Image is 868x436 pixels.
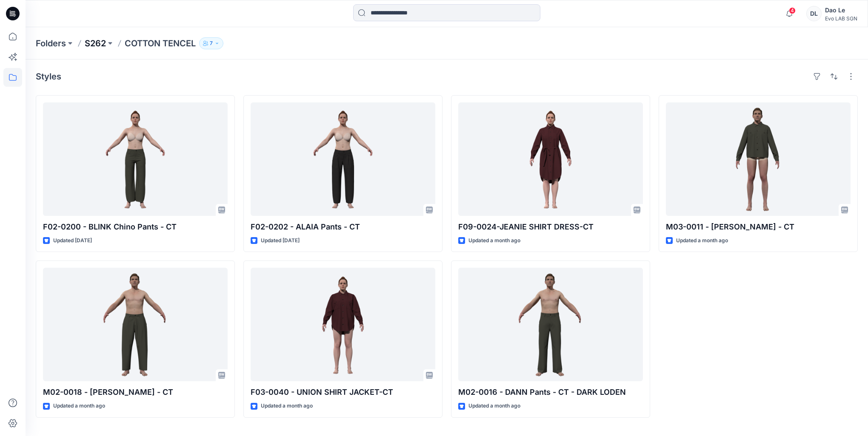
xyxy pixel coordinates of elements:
a: Folders [36,37,66,49]
a: F03-0040 - UNION SHIRT JACKET-CT [251,268,435,381]
p: Updated [DATE] [53,236,92,245]
p: Updated a month ago [676,236,728,245]
div: Dao Le [825,5,857,15]
a: F02-0202 - ALAIA Pants - CT [251,102,435,216]
p: Updated [DATE] [261,236,300,245]
p: F02-0202 - ALAIA Pants - CT [251,221,435,233]
a: F09-0024-JEANIE SHIRT DRESS-CT [458,102,643,216]
p: F03-0040 - UNION SHIRT JACKET-CT [251,386,435,398]
p: Updated a month ago [53,402,105,411]
p: M02-0018 - [PERSON_NAME] - CT [43,386,228,398]
p: Updated a month ago [468,402,520,411]
a: F02-0200 - BLINK Chino Pants - CT [43,102,228,216]
p: F02-0200 - BLINK Chino Pants - CT [43,221,228,233]
div: DL [806,6,822,21]
a: M03-0011 - PEDRO Overshirt - CT [666,102,851,216]
p: 7 [210,39,213,48]
p: Updated a month ago [261,402,313,411]
h4: Styles [36,71,61,82]
p: F09-0024-JEANIE SHIRT DRESS-CT [458,221,643,233]
p: M02-0016 - DANN Pants - CT - DARK LODEN [458,386,643,398]
span: 4 [789,7,796,14]
p: M03-0011 - [PERSON_NAME] - CT [666,221,851,233]
div: Evo LAB SGN [825,15,857,22]
a: S262 [85,37,106,49]
a: M02-0018 - DAVE Pants - CT [43,268,228,381]
button: 7 [199,37,223,49]
p: COTTON TENCEL [125,37,196,49]
p: Updated a month ago [468,236,520,245]
a: M02-0016 - DANN Pants - CT - DARK LODEN [458,268,643,381]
